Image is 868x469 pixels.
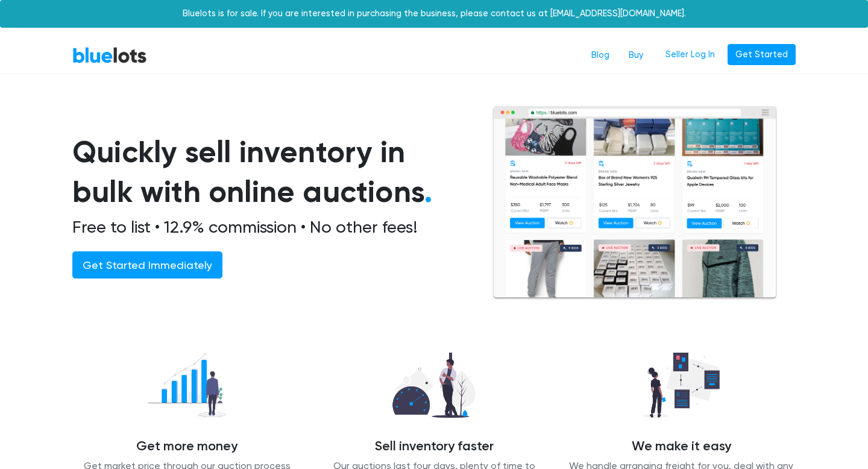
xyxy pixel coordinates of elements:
span: . [424,174,432,210]
h4: We make it easy [567,439,796,455]
img: we_manage-77d26b14627abc54d025a00e9d5ddefd645ea4957b3cc0d2b85b0966dac19dae.png [633,346,729,424]
img: browserlots-effe8949e13f0ae0d7b59c7c387d2f9fb811154c3999f57e71a08a1b8b46c466.png [492,105,778,300]
img: sell_faster-bd2504629311caa3513348c509a54ef7601065d855a39eafb26c6393f8aa8a46.png [383,346,486,424]
h4: Get more money [72,439,301,455]
h1: Quickly sell inventory in bulk with online auctions [72,132,463,212]
a: Get Started [728,44,796,66]
a: Buy [619,44,653,67]
a: Seller Log In [658,44,723,66]
h2: Free to list • 12.9% commission • No other fees! [72,217,463,238]
a: BlueLots [72,46,147,64]
a: Blog [582,44,619,67]
img: recover_more-49f15717009a7689fa30a53869d6e2571c06f7df1acb54a68b0676dd95821868.png [137,346,236,424]
a: Get Started Immediately [72,251,222,279]
h4: Sell inventory faster [319,439,549,455]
